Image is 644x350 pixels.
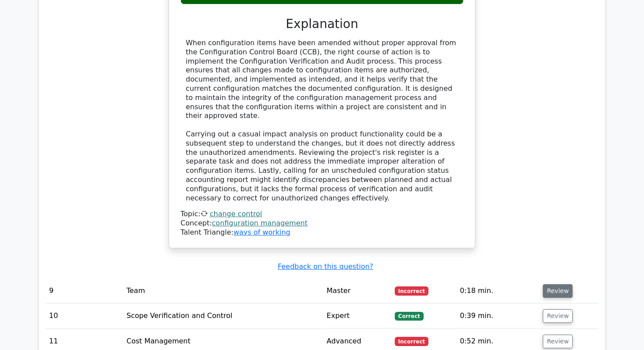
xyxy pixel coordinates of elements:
[46,304,123,329] td: 10
[186,17,458,32] h3: Explanation
[456,279,540,304] td: 0:18 min.
[323,304,392,329] td: Expert
[186,39,458,203] div: When configuration items have been amended without proper approval from the Configuration Control...
[180,219,464,228] div: Concept:
[395,286,428,295] span: Incorrect
[543,335,573,348] button: Review
[123,304,323,329] td: Scope Verification and Control
[180,210,464,237] div: Talent Triangle:
[180,210,464,219] div: Topic:
[323,279,392,304] td: Master
[123,279,323,304] td: Team
[395,312,423,321] span: Correct
[395,337,428,346] span: Incorrect
[543,284,573,298] button: Review
[234,228,290,236] a: ways of working
[212,219,308,227] a: configuration management
[210,210,262,218] a: change control
[456,304,540,329] td: 0:39 min.
[278,262,373,271] a: Feedback on this question?
[543,309,573,323] button: Review
[46,279,123,304] td: 9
